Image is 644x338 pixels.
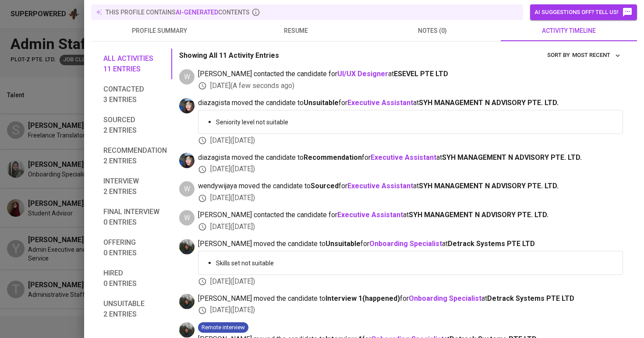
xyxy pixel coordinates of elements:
span: All activities 11 entries [103,53,167,74]
a: Onboarding Specialist [409,294,481,303]
p: this profile contains contents [106,8,250,17]
a: Onboarding Specialist [369,239,442,248]
span: Unsuitable 2 entries [103,299,167,320]
p: Showing All 11 Activity Entries [179,50,279,61]
span: Hired 0 entries [103,268,167,289]
a: Executive Assistant [347,99,413,107]
span: Remote interview [198,324,248,332]
span: diazagista moved the candidate to for at [198,153,623,163]
a: Executive Assistant [371,153,436,162]
img: glenn@glints.com [179,239,195,254]
p: Seniority level not suitable [216,118,616,127]
div: [DATE] ( [DATE] ) [198,222,623,232]
span: resume [233,25,359,36]
span: SYH MANAGEMENT N ADVISORY PTE. LTD. [409,211,548,219]
span: wendywijaya moved the candidate to for at [198,181,623,191]
img: diazagista@glints.com [179,153,195,168]
div: W [179,181,195,197]
span: Offering 0 entries [103,237,167,258]
div: [DATE] ( A few seconds ago ) [198,81,623,91]
button: AI suggestions off? Tell us! [530,4,637,20]
span: Interview 2 entries [103,176,167,197]
span: [PERSON_NAME] contacted the candidate for at [198,210,623,220]
img: diazagista@glints.com [179,98,195,113]
span: [PERSON_NAME] contacted the candidate for at [198,69,623,79]
span: profile summary [96,25,223,36]
span: Sourced 2 entries [103,115,167,136]
b: Unsuitable [326,239,361,248]
span: Contacted 3 entries [103,84,167,105]
span: SYH MANAGEMENT N ADVISORY PTE. LTD. [442,153,582,162]
span: notes (0) [369,25,495,36]
img: glenn@glints.com [179,294,195,309]
span: Detrack Systems PTE LTD [448,239,535,248]
span: [PERSON_NAME] moved the candidate to for at [198,294,623,304]
b: Sourced [311,182,339,190]
b: Interview 1 ( happened ) [326,294,400,303]
span: [PERSON_NAME] moved the candidate to for at [198,239,623,249]
a: Executive Assistant [347,182,413,190]
a: UI/UX Designer [337,70,388,78]
div: [DATE] ( [DATE] ) [198,193,623,203]
span: AI suggestions off? Tell us! [534,7,633,18]
div: W [179,210,195,225]
button: sort by [570,49,623,62]
div: [DATE] ( [DATE] ) [198,136,623,146]
span: Recommendation 2 entries [103,145,167,166]
b: Unsuitable [304,99,339,107]
p: Skills set not suitable [216,259,616,268]
div: [DATE] ( [DATE] ) [198,164,623,174]
span: AI-generated [176,9,218,16]
b: Recommendation [304,153,362,162]
img: glenn@glints.com [179,322,195,338]
span: activity timeline [506,25,632,36]
span: diazagista moved the candidate to for at [198,98,623,108]
span: Final interview 0 entries [103,207,167,228]
div: [DATE] ( [DATE] ) [198,305,623,315]
span: ESEVEL PTE LTD [394,70,448,78]
span: Detrack Systems PTE LTD [487,294,574,303]
span: sort by [547,52,570,58]
a: Executive Assistant [337,211,403,219]
div: [DATE] ( [DATE] ) [198,277,623,287]
span: Most Recent [572,50,621,60]
span: SYH MANAGEMENT N ADVISORY PTE. LTD. [419,182,559,190]
span: SYH MANAGEMENT N ADVISORY PTE. LTD. [419,99,559,107]
div: W [179,69,195,84]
